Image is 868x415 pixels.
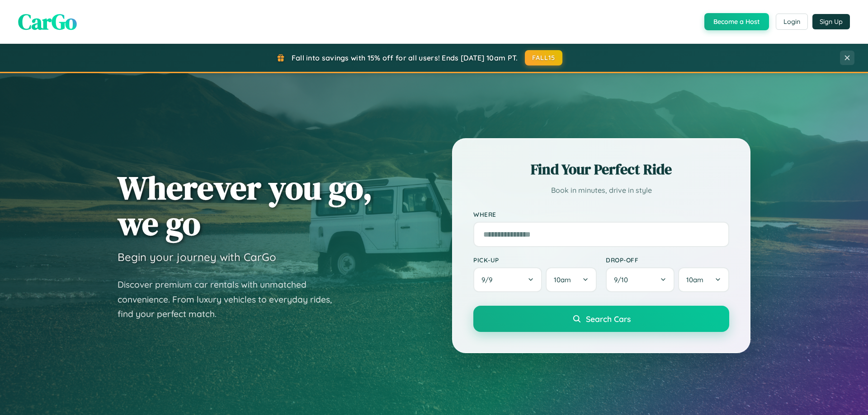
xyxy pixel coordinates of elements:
[586,314,631,324] span: Search Cars
[525,50,563,65] button: FALL15
[118,250,276,264] h3: Begin your journey with CarGo
[292,53,518,62] span: Fall into savings with 15% off for all users! Ends [DATE] 10am PT.
[473,306,729,332] button: Search Cars
[606,267,675,292] button: 9/10
[481,275,497,284] span: 9 / 9
[606,256,729,264] label: Drop-off
[686,275,703,284] span: 10am
[776,14,808,30] button: Login
[812,14,850,29] button: Sign Up
[473,159,729,179] h2: Find Your Perfect Ride
[118,277,344,322] p: Discover premium car rentals with unmatched convenience. From luxury vehicles to everyday rides, ...
[473,184,729,197] p: Book in minutes, drive in style
[473,267,542,292] button: 9/9
[704,13,769,30] button: Become a Host
[473,210,729,218] label: Where
[614,275,632,284] span: 9 / 10
[546,267,597,292] button: 10am
[473,256,597,264] label: Pick-up
[18,7,77,37] span: CarGo
[678,267,729,292] button: 10am
[554,275,571,284] span: 10am
[118,170,373,241] h1: Wherever you go, we go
